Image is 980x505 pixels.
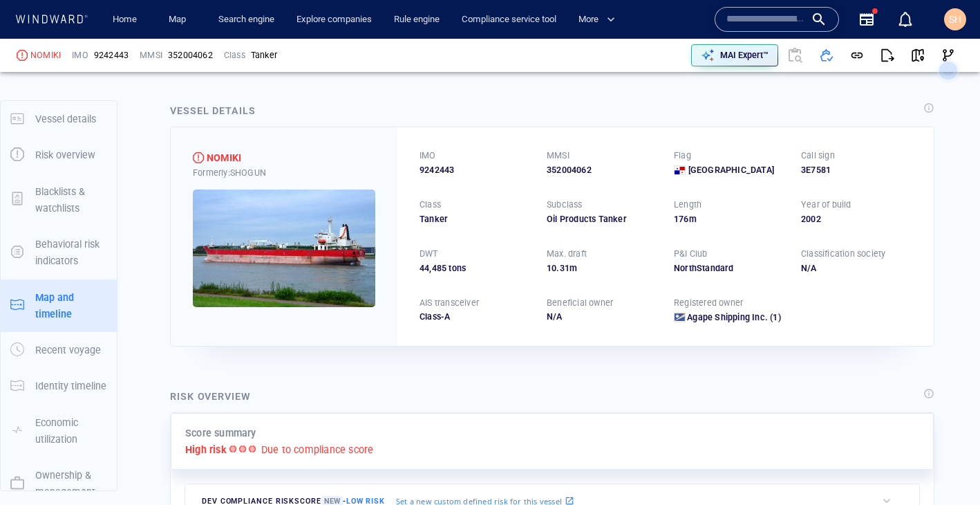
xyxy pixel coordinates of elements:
[547,263,556,273] span: 10
[1,477,117,490] a: Ownership & management
[921,443,970,495] iframe: Chat
[689,214,697,224] span: m
[674,262,784,275] div: NorthStandard
[420,311,450,322] span: Class-A
[213,8,280,32] a: Search engine
[170,388,251,405] div: Risk overview
[1,343,117,356] a: Recent voyage
[102,8,147,32] button: Home
[801,164,912,176] div: 3E7581
[35,342,101,358] p: Recent voyage
[1,379,117,392] a: Identity timeline
[420,262,530,275] div: 44,485 tons
[35,378,106,394] p: Identity timeline
[801,213,912,226] div: 2002
[456,8,562,32] a: Compliance service tool
[170,102,256,119] div: Vessel details
[35,147,95,163] p: Risk overview
[949,14,961,25] span: SH
[35,414,107,448] p: Economic utilization
[801,199,851,211] p: Year of build
[35,289,107,323] p: Map and timeline
[897,11,914,28] div: Notification center
[547,164,657,176] div: 352004062
[768,311,781,324] span: (1)
[547,149,569,162] p: MMSI
[687,312,768,322] span: Agape Shipping Inc.
[941,6,969,33] button: SH
[420,248,438,260] p: DWT
[1,226,117,279] button: Behavioral risk indicators
[1,279,117,333] button: Map and timeline
[35,236,107,270] p: Behavioral risk indicators
[30,49,61,62] span: NOMIKI
[185,425,256,441] p: Score summary
[573,8,627,32] button: More
[569,263,577,273] span: m
[193,167,375,179] div: Formerly: SHOGUN
[801,248,885,260] p: Classification society
[560,263,569,273] span: 31
[1,192,117,205] a: Blacklists & watchlists
[140,49,162,62] p: MMSI
[578,12,615,28] span: More
[1,246,117,259] a: Behavioral risk indicators
[1,332,117,368] button: Recent voyage
[1,174,117,227] button: Blacklists & watchlists
[801,262,912,275] div: N/A
[35,183,107,217] p: Blacklists & watchlists
[547,213,657,226] div: Oil Products Tanker
[674,199,701,211] p: Length
[94,49,129,62] span: 9242443
[168,49,213,62] div: 352004062
[1,137,117,173] button: Risk overview
[420,149,436,162] p: IMO
[388,8,445,32] a: Rule engine
[674,248,708,260] p: P&I Club
[547,199,583,211] p: Subclass
[1,368,117,404] button: Identity timeline
[261,441,374,458] p: Due to compliance score
[842,40,872,71] button: Get link
[547,248,587,260] p: Max. draft
[158,8,202,32] button: Map
[35,111,96,127] p: Vessel details
[420,297,479,309] p: AIS transceiver
[1,423,117,437] a: Economic utilization
[801,149,835,162] p: Call sign
[811,40,842,71] button: Add to vessel list
[720,49,769,62] p: MAI Expert™
[674,149,691,162] p: Flag
[547,311,563,322] span: N/A
[224,49,245,62] p: Class
[547,297,613,309] p: Beneficial owner
[251,49,277,62] div: Tanker
[420,213,530,226] div: Tanker
[1,111,117,125] a: Vessel details
[163,8,196,32] a: Map
[72,49,88,62] p: IMO
[556,263,559,273] span: .
[107,8,142,32] a: Home
[933,40,963,71] button: Visual Link Analysis
[185,441,227,458] p: High risk
[674,297,743,309] p: Registered owner
[674,214,689,224] span: 176
[1,101,117,137] button: Vessel details
[691,44,778,66] button: MAI Expert™
[193,152,204,163] div: High risk
[420,164,454,176] span: 9242443
[687,311,781,324] a: Agape Shipping Inc. (1)
[1,405,117,458] button: Economic utilization
[903,40,933,71] button: View on map
[1,148,117,161] a: Risk overview
[35,467,107,501] p: Ownership & management
[207,149,241,166] div: NOMIKI
[291,8,377,32] a: Explore companies
[1,298,117,311] a: Map and timeline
